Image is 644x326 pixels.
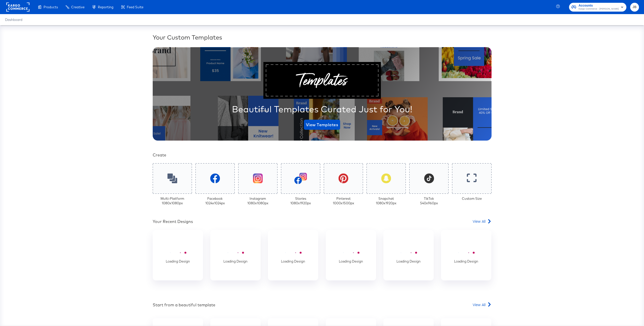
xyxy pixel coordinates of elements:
[71,5,85,9] span: Creative
[333,196,354,206] div: Pinterest 1000 x 1500 px
[326,230,376,280] div: Horizontal loaderLoading Design
[454,246,479,259] svg: Horizontal loader
[268,230,318,280] div: Horizontal loaderLoading Design
[127,5,143,9] span: Feed Suite
[383,230,434,280] div: Horizontal loaderLoading Design
[473,219,492,226] a: View All
[280,246,306,259] svg: Horizontal loader
[632,4,637,10] span: JB
[165,233,190,278] div: Loading Design
[579,3,619,8] span: Accounts
[98,5,113,9] span: Reporting
[210,230,261,280] div: Horizontal loaderLoading Design
[153,33,492,42] div: Your Custom Templates
[304,120,340,130] button: View Templates
[205,196,225,206] div: Facebook 1024 x 1024 px
[306,121,338,128] span: View Templates
[462,196,482,201] div: Custom Size
[473,302,492,309] a: View All
[454,233,479,278] div: Loading Design
[290,196,311,206] div: Stories 1080 x 1920 px
[280,233,306,278] div: Loading Design
[473,302,486,307] span: View All
[630,3,639,12] button: JB
[223,246,248,259] svg: Horizontal loader
[420,196,438,206] div: TikTok 540 x 960 px
[153,230,203,280] div: Horizontal loaderLoading Design
[579,7,619,11] span: Kargo Commerce - [PERSON_NAME]
[569,3,626,12] button: AccountsKargo Commerce - [PERSON_NAME]
[5,18,22,22] a: Dashboard
[396,246,421,259] svg: Horizontal loader
[338,246,364,259] svg: Horizontal loader
[441,230,491,280] div: Horizontal loaderLoading Design
[44,5,58,9] span: Products
[247,196,268,206] div: Instagram 1080 x 1080 px
[153,152,492,158] div: Create
[223,233,248,278] div: Loading Design
[232,103,412,115] div: Beautiful Templates Curated Just for You!
[153,302,215,308] div: Start from a beautiful template
[376,196,396,206] div: Snapchat 1080 x 1920 px
[473,219,486,224] span: View All
[338,233,364,278] div: Loading Design
[165,246,190,259] svg: Horizontal loader
[396,233,421,278] div: Loading Design
[160,196,184,206] div: Multi-Platform 1080 x 1080 px
[153,219,193,224] div: Your Recent Designs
